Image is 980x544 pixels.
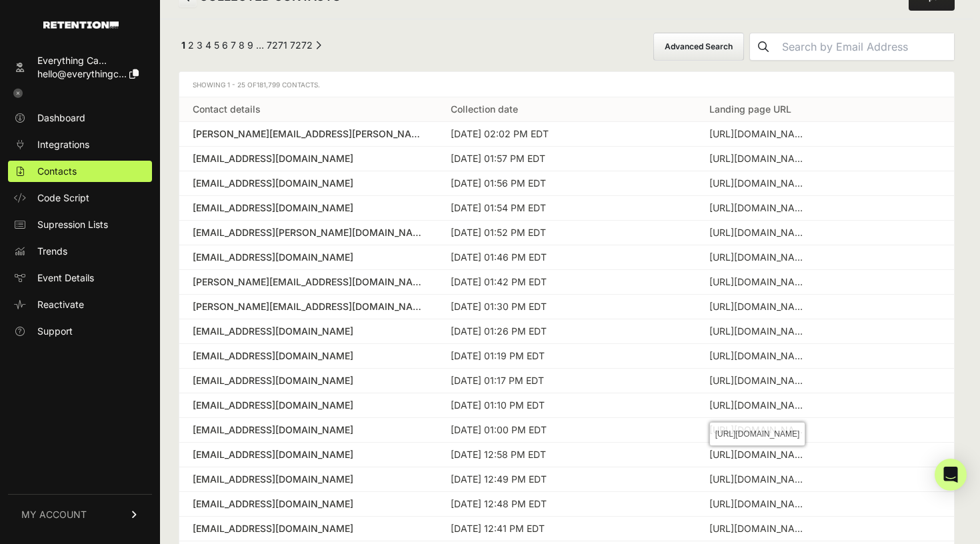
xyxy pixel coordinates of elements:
[709,349,809,363] div: https://everythingcatholic.com/
[43,21,119,29] img: Retention.com
[8,214,152,235] a: Supression Lists
[437,196,695,221] td: [DATE] 01:54 PM EDT
[193,349,424,363] a: [EMAIL_ADDRESS][DOMAIN_NAME]
[37,325,73,338] span: Support
[256,39,264,51] span: …
[437,443,695,467] td: [DATE] 12:58 PM EDT
[709,522,809,535] div: https://everythingcatholic.com/products/calcutta-stretch-wrap-rosary-bracelet
[37,138,89,151] span: Integrations
[193,127,424,141] a: [PERSON_NAME][EMAIL_ADDRESS][PERSON_NAME][DOMAIN_NAME]
[8,267,152,289] a: Event Details
[257,81,320,89] span: 181,799 Contacts.
[193,300,424,313] a: [PERSON_NAME][EMAIL_ADDRESS][DOMAIN_NAME]
[8,107,152,129] a: Dashboard
[193,201,424,215] a: [EMAIL_ADDRESS][DOMAIN_NAME]
[205,39,211,51] a: Page 4
[37,271,94,285] span: Event Details
[437,467,695,492] td: [DATE] 12:49 PM EDT
[451,103,518,115] a: Collection date
[709,374,809,387] div: https://everythingcatholic.com/products/frankincense-myrrh-beeswax-candle?utm_content=Facebook_UA...
[37,111,85,125] span: Dashboard
[709,300,809,313] div: https://everythingcatholic.com/products/chrism-beeswax-candle?gad_source=1&gad_campaignid=2071265...
[37,218,108,231] span: Supression Lists
[214,39,219,51] a: Page 5
[179,39,321,55] div: Pagination
[437,344,695,369] td: [DATE] 01:19 PM EDT
[437,171,695,196] td: [DATE] 01:56 PM EDT
[193,251,424,264] a: [EMAIL_ADDRESS][DOMAIN_NAME]
[8,241,152,262] a: Trends
[193,152,424,165] a: [EMAIL_ADDRESS][DOMAIN_NAME]
[8,294,152,315] a: Reactivate
[935,459,967,491] div: Open Intercom Messenger
[8,50,152,85] a: Everything Ca... hello@everythingc...
[193,423,424,437] a: [EMAIL_ADDRESS][DOMAIN_NAME]
[37,298,84,311] span: Reactivate
[437,492,695,517] td: [DATE] 12:48 PM EDT
[8,494,152,535] a: MY ACCOUNT
[193,103,261,115] a: Contact details
[193,81,320,89] span: Showing 1 - 25 of
[709,201,809,215] div: https://fullofgracewellness.com/group-coaching/?utm_source=facebook&utm_medium=ads&utm_campaign=f...
[437,393,695,418] td: [DATE] 01:10 PM EDT
[8,321,152,342] a: Support
[37,68,127,79] span: hello@everythingc...
[193,399,424,412] a: [EMAIL_ADDRESS][DOMAIN_NAME]
[709,473,809,486] div: https://everythingcatholic.com/products/chrism-wax-tarts-1?utm_content=120236844145880311&utm_sou...
[437,245,695,270] td: [DATE] 01:46 PM EDT
[437,147,695,171] td: [DATE] 01:57 PM EDT
[437,517,695,541] td: [DATE] 12:41 PM EDT
[709,325,809,338] div: https://everysacredsunday.com/pages/the-journal
[21,508,87,521] span: MY ACCOUNT
[715,428,800,440] div: [URL][DOMAIN_NAME]
[8,187,152,209] a: Code Script
[231,39,236,51] a: Page 7
[247,39,253,51] a: Page 9
[437,369,695,393] td: [DATE] 01:17 PM EDT
[709,275,809,289] div: https://everythingcatholic.com/collections/rosaries
[709,448,809,461] div: https://everysacredsunday.com/
[709,399,809,412] div: [URL][DOMAIN_NAME]
[197,39,203,51] a: Page 3
[193,374,424,387] a: [EMAIL_ADDRESS][DOMAIN_NAME]
[37,245,67,258] span: Trends
[437,295,695,319] td: [DATE] 01:30 PM EDT
[222,39,228,51] a: Page 6
[193,497,424,511] a: [EMAIL_ADDRESS][DOMAIN_NAME]
[193,448,424,461] a: [EMAIL_ADDRESS][DOMAIN_NAME]
[709,251,809,264] div: https://everythingcatholic.com/products/beard-body-oil-multi-pack?utm_content=Facebook_UA&utm_sou...
[193,473,424,486] a: [EMAIL_ADDRESS][DOMAIN_NAME]
[777,33,954,60] input: Search by Email Address
[193,275,424,289] a: [PERSON_NAME][EMAIL_ADDRESS][DOMAIN_NAME]
[188,39,194,51] a: Page 2
[193,177,424,190] a: [EMAIL_ADDRESS][DOMAIN_NAME]
[37,191,89,205] span: Code Script
[709,152,809,165] div: https://everythingcatholic.com/?gad_source=1&gad_campaignid=20712651779&gclid=EAIaIQobChMI1KTgk9e...
[709,497,809,511] div: https://everythingcatholic.com/products/chrism-wax-tarts-1?utm_content=120236844147850311&utm_sou...
[193,522,424,535] a: [EMAIL_ADDRESS][DOMAIN_NAME]
[37,54,139,67] div: Everything Ca...
[709,177,809,190] div: https://everysacredsunday.com/pages/the-catechism
[193,226,424,239] a: [EMAIL_ADDRESS][PERSON_NAME][DOMAIN_NAME]
[8,161,152,182] a: Contacts
[193,325,424,338] a: [EMAIL_ADDRESS][DOMAIN_NAME]
[437,319,695,344] td: [DATE] 01:26 PM EDT
[181,39,185,51] em: Page 1
[239,39,245,51] a: Page 8
[437,122,695,147] td: [DATE] 02:02 PM EDT
[437,418,695,443] td: [DATE] 01:00 PM EDT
